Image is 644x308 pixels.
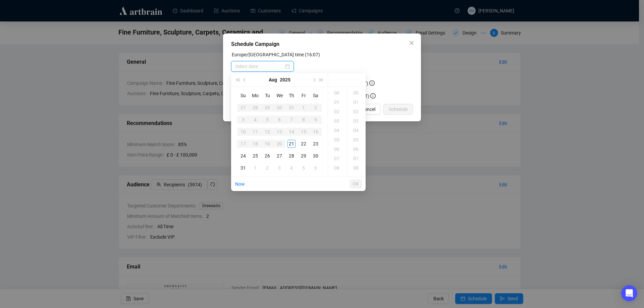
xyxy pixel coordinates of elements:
[348,163,365,173] div: 08
[237,126,249,138] td: 2025-08-10
[239,116,247,124] div: 3
[310,102,322,114] td: 2025-08-02
[235,63,284,70] input: Select date
[298,89,310,102] th: Fr
[263,152,271,160] div: 26
[251,116,259,124] div: 4
[285,138,298,150] td: 2025-08-21
[287,152,296,160] div: 28
[312,128,320,136] div: 16
[348,126,365,135] div: 04
[263,140,271,148] div: 19
[237,89,249,102] th: Su
[350,180,362,188] button: OK
[329,107,345,116] div: 02
[280,73,290,86] button: Choose a year
[348,135,365,144] div: 05
[241,73,249,86] button: Previous month (PageUp)
[261,138,273,150] td: 2025-08-19
[239,104,247,112] div: 27
[275,164,283,172] div: 3
[318,73,325,86] button: Next year (Control + right)
[621,285,637,301] div: Open Intercom Messenger
[348,88,365,98] div: 00
[249,138,261,150] td: 2025-08-18
[348,98,365,107] div: 01
[298,102,310,114] td: 2025-08-01
[298,138,310,150] td: 2025-08-22
[312,152,320,160] div: 30
[383,104,413,115] button: Schedule
[273,138,285,150] td: 2025-08-20
[239,140,247,148] div: 17
[261,150,273,162] td: 2025-08-26
[249,126,261,138] td: 2025-08-11
[239,128,247,136] div: 10
[287,128,296,136] div: 14
[370,93,376,99] span: info-circle
[300,104,308,112] div: 1
[310,114,322,126] td: 2025-08-09
[231,40,413,48] div: Schedule Campaign
[310,138,322,150] td: 2025-08-23
[273,114,285,126] td: 2025-08-06
[310,162,322,174] td: 2025-09-06
[285,102,298,114] td: 2025-07-31
[287,104,296,112] div: 31
[348,144,365,154] div: 06
[348,107,365,116] div: 02
[237,114,249,126] td: 2025-08-03
[361,106,375,113] span: Cancel
[312,116,320,124] div: 9
[312,140,320,148] div: 23
[300,116,308,124] div: 8
[356,104,381,115] button: Cancel
[287,164,296,172] div: 4
[249,150,261,162] td: 2025-08-25
[329,144,345,154] div: 06
[269,73,277,86] button: Choose a month
[287,116,296,124] div: 7
[249,114,261,126] td: 2025-08-04
[285,150,298,162] td: 2025-08-28
[406,38,417,48] button: Close
[287,140,296,148] div: 21
[237,102,249,114] td: 2025-07-27
[273,102,285,114] td: 2025-07-30
[329,88,345,98] div: 00
[235,181,245,187] a: Now
[298,150,310,162] td: 2025-08-29
[251,140,259,148] div: 18
[409,40,414,46] span: close
[285,114,298,126] td: 2025-08-07
[237,150,249,162] td: 2025-08-24
[251,164,259,172] div: 1
[261,162,273,174] td: 2025-09-02
[300,164,308,172] div: 5
[275,104,283,112] div: 30
[329,126,345,135] div: 04
[263,116,271,124] div: 5
[329,116,345,126] div: 03
[329,163,345,173] div: 08
[312,104,320,112] div: 2
[251,104,259,112] div: 28
[369,80,375,86] span: info-circle
[285,89,298,102] th: Th
[275,140,283,148] div: 20
[310,126,322,138] td: 2025-08-16
[263,128,271,136] div: 12
[300,140,308,148] div: 22
[249,162,261,174] td: 2025-09-01
[329,154,345,163] div: 07
[232,52,320,57] label: Europe/London time (16:07)
[348,116,365,126] div: 03
[275,128,283,136] div: 13
[310,89,322,102] th: Sa
[261,89,273,102] th: Tu
[273,126,285,138] td: 2025-08-13
[251,128,259,136] div: 11
[329,98,345,107] div: 01
[348,154,365,163] div: 07
[234,73,241,86] button: Last year (Control + left)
